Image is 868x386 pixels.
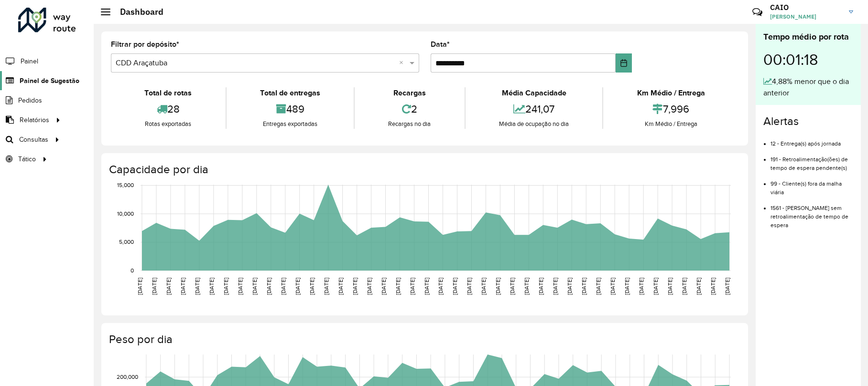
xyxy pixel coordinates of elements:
div: Tempo médio por rota [763,31,853,43]
text: [DATE] [538,278,544,295]
text: [DATE] [552,278,558,295]
div: Total de rotas [113,87,223,99]
text: [DATE] [595,278,601,295]
text: [DATE] [452,278,458,295]
h4: Peso por dia [109,333,738,346]
h3: CAIO [770,3,842,12]
text: [DATE] [480,278,487,295]
text: [DATE] [194,278,200,295]
h4: Alertas [763,115,853,128]
text: [DATE] [165,278,172,295]
div: 00:01:18 [763,43,853,76]
text: [DATE] [309,278,315,295]
div: 4,88% menor que o dia anterior [763,76,853,99]
div: Recargas [357,87,462,99]
text: [DATE] [352,278,358,295]
span: Tático [18,154,36,164]
div: Entregas exportadas [229,119,352,129]
text: [DATE] [323,278,329,295]
text: [DATE] [638,278,644,295]
div: Média de ocupação no dia [468,119,600,129]
div: 241,07 [468,99,600,119]
text: [DATE] [523,278,530,295]
text: 5,000 [119,239,134,245]
text: [DATE] [609,278,616,295]
li: 12 - Entrega(s) após jornada [770,132,853,148]
text: [DATE] [509,278,515,295]
text: 15,000 [117,182,134,188]
text: [DATE] [624,278,630,295]
text: [DATE] [695,278,702,295]
button: Choose Date [616,53,632,73]
div: Recargas no dia [357,119,462,129]
text: [DATE] [151,278,157,295]
span: Painel de Sugestão [20,76,79,86]
div: Rotas exportadas [113,119,223,129]
text: [DATE] [137,278,143,295]
text: 200,000 [117,374,138,380]
text: [DATE] [667,278,673,295]
text: [DATE] [366,278,372,295]
text: [DATE] [581,278,587,295]
text: [DATE] [466,278,472,295]
div: Total de entregas [229,87,352,99]
div: 28 [113,99,223,119]
text: [DATE] [423,278,430,295]
text: [DATE] [294,278,301,295]
label: Filtrar por depósito [111,39,179,50]
text: [DATE] [409,278,415,295]
text: [DATE] [251,278,258,295]
span: Painel [21,56,38,66]
div: Média Capacidade [468,87,600,99]
text: [DATE] [180,278,186,295]
text: [DATE] [266,278,272,295]
div: Km Médio / Entrega [606,119,736,129]
div: Km Médio / Entrega [606,87,736,99]
span: [PERSON_NAME] [770,12,842,21]
h4: Capacidade por dia [109,163,738,177]
span: Clear all [399,57,407,69]
text: [DATE] [223,278,229,295]
li: 191 - Retroalimentação(ões) de tempo de espera pendente(s) [770,148,853,172]
div: 2 [357,99,462,119]
text: [DATE] [337,278,344,295]
span: Consultas [19,135,48,145]
div: 489 [229,99,352,119]
span: Pedidos [18,95,42,105]
h2: Dashboard [110,7,163,17]
text: [DATE] [280,278,286,295]
div: 7,996 [606,99,736,119]
text: [DATE] [380,278,387,295]
text: [DATE] [566,278,573,295]
label: Data [431,39,450,50]
text: [DATE] [724,278,730,295]
span: Relatórios [20,115,49,125]
text: [DATE] [237,278,243,295]
text: [DATE] [710,278,716,295]
text: [DATE] [208,278,215,295]
text: [DATE] [652,278,659,295]
text: 0 [130,267,134,273]
text: [DATE] [495,278,501,295]
text: [DATE] [437,278,444,295]
li: 99 - Cliente(s) fora da malha viária [770,172,853,197]
text: [DATE] [395,278,401,295]
text: [DATE] [681,278,687,295]
li: 1561 - [PERSON_NAME] sem retroalimentação de tempo de espera [770,197,853,230]
text: 10,000 [117,210,134,217]
a: Contato Rápido [747,2,768,22]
